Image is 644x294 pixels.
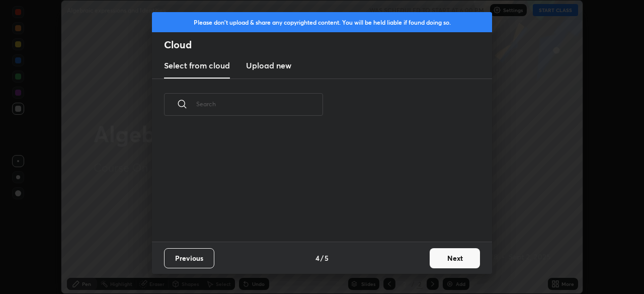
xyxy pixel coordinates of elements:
button: Previous [164,248,214,268]
h2: Cloud [164,38,492,51]
h4: 5 [325,253,329,263]
h4: / [320,253,324,263]
h3: Upload new [246,59,291,71]
h3: Select from cloud [164,59,230,71]
input: Search [196,83,323,125]
button: Next [430,248,480,268]
div: Please don't upload & share any copyrighted content. You will be held liable if found doing so. [152,12,492,32]
h4: 4 [315,253,319,263]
